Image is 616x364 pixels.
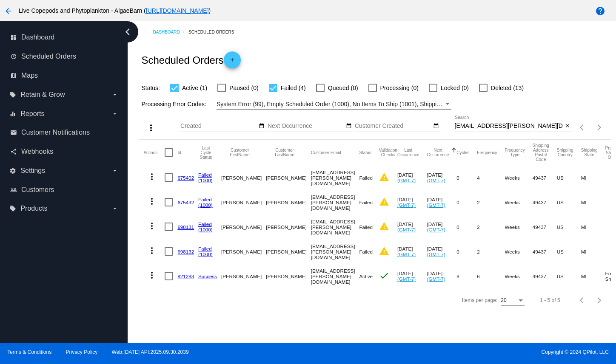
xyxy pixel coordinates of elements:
[143,140,165,165] mat-header-cell: Actions
[9,110,16,117] i: equalizer
[441,83,469,93] span: Locked (0)
[177,224,194,230] a: 698131
[346,123,352,130] mat-icon: date_range
[141,85,160,91] span: Status:
[456,165,477,190] mat-cell: 0
[111,91,118,98] i: arrow_drop_down
[121,25,134,39] i: chevron_left
[10,145,118,158] a: share Webhooks
[427,239,457,264] mat-cell: [DATE]
[177,200,194,205] a: 675432
[380,83,419,93] span: Processing (0)
[557,264,581,288] mat-cell: US
[147,245,157,256] mat-icon: more_vert
[281,83,306,93] span: Failed (4)
[397,227,416,232] a: (GMT-7)
[591,119,608,136] button: Next page
[581,148,598,157] button: Change sorting for ShippingState
[397,264,427,288] mat-cell: [DATE]
[266,165,311,190] mat-cell: [PERSON_NAME]
[198,197,212,202] a: Failed
[379,197,389,207] mat-icon: warning
[21,148,53,155] span: Webhooks
[557,214,581,239] mat-cell: US
[217,99,451,110] mat-select: Filter by Processing Error Codes
[491,83,524,93] span: Deleted (13)
[505,190,533,214] mat-cell: Weeks
[10,186,17,193] i: people_outline
[21,129,90,136] span: Customer Notifications
[9,205,16,212] i: local_offer
[533,190,557,214] mat-cell: 49437
[111,167,118,174] i: arrow_drop_down
[147,221,157,231] mat-icon: more_vert
[311,150,341,155] button: Change sorting for CustomerEmail
[427,202,445,208] a: (GMT-7)
[153,25,188,39] a: Dashboard
[20,110,44,118] span: Reports
[427,214,457,239] mat-cell: [DATE]
[455,123,563,130] input: Search
[141,101,206,107] span: Processing Error Codes:
[397,165,427,190] mat-cell: [DATE]
[379,221,389,231] mat-icon: warning
[477,190,505,214] mat-cell: 2
[505,148,525,157] button: Change sorting for FrequencyType
[311,214,359,239] mat-cell: [EMAIL_ADDRESS][PERSON_NAME][DOMAIN_NAME]
[311,165,359,190] mat-cell: [EMAIL_ADDRESS][PERSON_NAME][DOMAIN_NAME]
[397,202,416,208] a: (GMT-7)
[581,214,605,239] mat-cell: MI
[141,51,240,68] h2: Scheduled Orders
[10,148,17,155] i: share
[221,264,266,288] mat-cell: [PERSON_NAME]
[427,251,445,257] a: (GMT-7)
[66,349,98,355] a: Privacy Policy
[427,276,445,282] a: (GMT-7)
[177,175,194,181] a: 675402
[10,31,118,44] a: dashboard Dashboard
[505,239,533,264] mat-cell: Weeks
[565,123,570,130] mat-icon: close
[397,190,427,214] mat-cell: [DATE]
[557,190,581,214] mat-cell: US
[19,7,211,14] span: Live Copepods and Phytoplankton - AlgaeBarn ( )
[198,227,213,232] a: (1000)
[477,239,505,264] mat-cell: 2
[397,276,416,282] a: (GMT-7)
[456,214,477,239] mat-cell: 0
[177,249,194,254] a: 698132
[198,172,212,178] a: Failed
[591,292,608,309] button: Next page
[581,190,605,214] mat-cell: MI
[557,239,581,264] mat-cell: US
[456,190,477,214] mat-cell: 0
[10,34,17,41] i: dashboard
[147,196,157,206] mat-icon: more_vert
[111,110,118,117] i: arrow_drop_down
[147,172,157,182] mat-icon: more_vert
[177,150,181,155] button: Change sorting for Id
[359,200,373,205] span: Failed
[505,165,533,190] mat-cell: Weeks
[397,178,416,183] a: (GMT-7)
[10,183,118,197] a: people_outline Customers
[20,91,65,99] span: Retain & Grow
[359,175,373,181] span: Failed
[227,57,237,67] mat-icon: add
[315,349,609,355] span: Copyright © 2024 QPilot, LLC
[146,123,156,133] mat-icon: more_vert
[397,251,416,257] a: (GMT-7)
[10,126,118,139] a: email Customer Notifications
[397,239,427,264] mat-cell: [DATE]
[359,224,373,230] span: Failed
[9,91,16,98] i: local_offer
[427,264,457,288] mat-cell: [DATE]
[266,214,311,239] mat-cell: [PERSON_NAME]
[268,123,344,130] input: Next Occurrence
[3,6,14,16] mat-icon: arrow_back
[379,172,389,182] mat-icon: warning
[221,165,266,190] mat-cell: [PERSON_NAME]
[574,292,591,309] button: Previous page
[266,239,311,264] mat-cell: [PERSON_NAME]
[477,150,497,155] button: Change sorting for Frequency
